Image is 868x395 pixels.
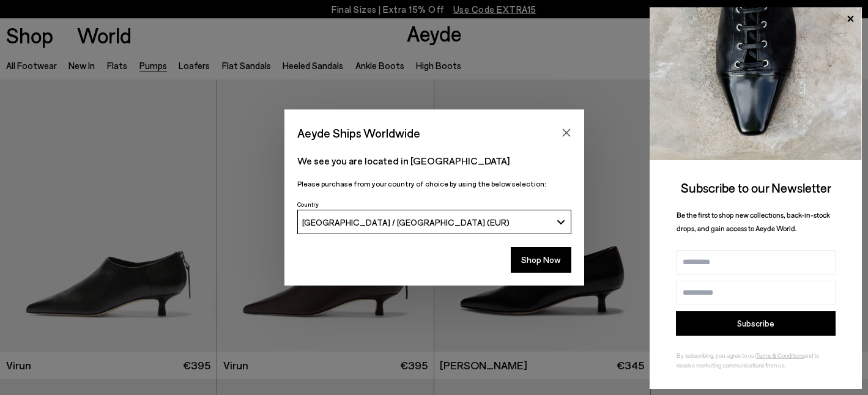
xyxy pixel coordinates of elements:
a: Terms & Conditions [756,352,804,359]
button: Subscribe [676,311,836,336]
button: Close [557,124,576,142]
span: Subscribe to our Newsletter [681,180,831,195]
img: ca3f721fb6ff708a270709c41d776025.jpg [650,7,862,160]
span: [GEOGRAPHIC_DATA] / [GEOGRAPHIC_DATA] (EUR) [302,217,510,227]
p: We see you are located in [GEOGRAPHIC_DATA] [297,153,571,168]
span: Aeyde Ships Worldwide [297,122,420,144]
button: Shop Now [511,247,571,273]
span: By subscribing, you agree to our [677,352,756,359]
span: Country [297,201,319,208]
span: Be the first to shop new collections, back-in-stock drops, and gain access to Aeyde World. [677,210,830,233]
p: Please purchase from your country of choice by using the below selection: [297,178,571,190]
